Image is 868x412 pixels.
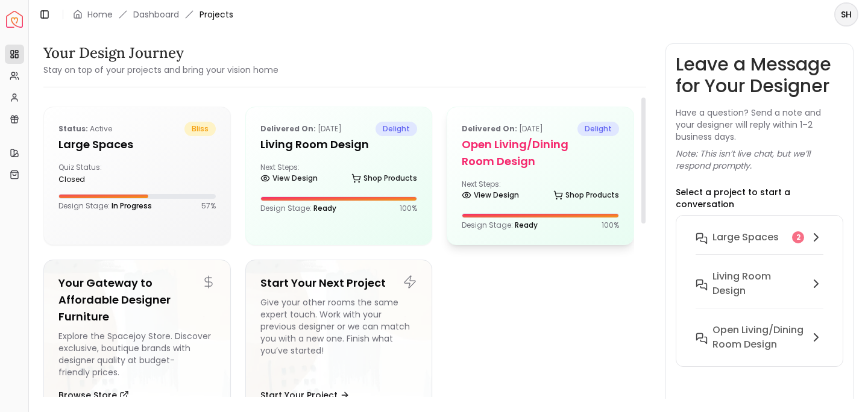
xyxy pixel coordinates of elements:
span: In Progress [112,201,152,211]
span: SH [835,4,857,25]
button: Open Living/Dining Room Design [686,318,833,357]
nav: breadcrumb [73,8,233,20]
p: Select a project to start a conversation [676,186,843,210]
div: 2 [792,231,804,243]
h3: Your Design Journey [43,43,278,63]
div: Next Steps: [462,179,619,204]
span: Ready [313,203,336,213]
button: Start Your Project [260,383,350,407]
span: Projects [200,8,233,20]
a: Home [87,8,113,20]
b: Status: [58,123,88,134]
button: Browse Store [58,383,129,407]
button: SH [834,2,858,27]
b: Delivered on: [462,123,517,134]
a: Shop Products [553,187,619,204]
span: Ready [515,220,538,230]
div: Next Steps: [260,163,418,187]
h5: Open Living/Dining Room Design [462,136,619,170]
h5: Living Room Design [260,136,418,153]
a: Spacejoy [6,11,23,28]
p: 100 % [602,220,619,230]
p: [DATE] [260,122,342,136]
button: Large Spaces2 [686,225,833,264]
small: Stay on top of your projects and bring your vision home [43,64,278,76]
div: Give your other rooms the same expert touch. Work with your previous designer or we can match you... [260,296,418,378]
span: delight [577,122,619,136]
p: active [58,122,112,136]
h5: Start Your Next Project [260,275,418,292]
div: closed [58,175,132,184]
p: 57 % [201,201,216,211]
h6: Large Spaces [712,230,779,245]
a: Dashboard [133,8,179,20]
div: Explore the Spacejoy Store. Discover exclusive, boutique brands with designer quality at budget-f... [58,330,216,378]
p: Design Stage: [260,204,336,213]
span: bliss [184,122,216,136]
h3: Leave a Message for Your Designer [676,54,843,97]
p: Have a question? Send a note and your designer will reply within 1–2 business days. [676,107,843,143]
a: View Design [462,187,519,204]
div: Quiz Status: [58,163,132,184]
h6: Open Living/Dining Room Design [712,323,804,352]
p: Design Stage: [58,201,152,211]
b: Delivered on: [260,123,316,134]
p: Design Stage: [462,220,538,230]
p: [DATE] [462,122,543,136]
img: Spacejoy Logo [6,11,23,28]
h5: Your Gateway to Affordable Designer Furniture [58,275,216,325]
a: View Design [260,170,318,187]
span: delight [376,122,417,136]
h5: Large Spaces [58,136,216,153]
h6: Living Room Design [712,269,804,298]
button: Living Room Design [686,264,833,318]
p: Note: This isn’t live chat, but we’ll respond promptly. [676,148,843,172]
a: Shop Products [351,170,417,187]
p: 100 % [400,204,417,213]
